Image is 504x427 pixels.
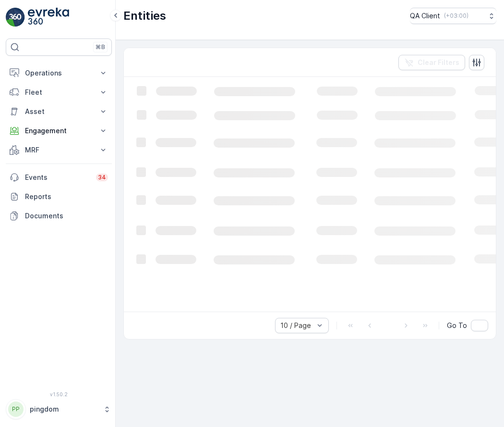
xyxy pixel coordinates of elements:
[28,8,69,27] img: logo_light-DOdMpM7g.png
[398,55,465,70] button: Clear Filters
[25,192,108,201] p: Reports
[96,43,105,51] p: ⌘B
[6,399,112,419] button: PPpingdom
[25,107,93,116] p: Asset
[123,8,166,24] p: Entities
[6,206,112,226] a: Documents
[410,11,440,21] p: QA Client
[25,211,108,221] p: Documents
[25,145,93,155] p: MRF
[25,173,90,182] p: Events
[8,402,24,417] div: PP
[6,168,112,187] a: Events34
[6,391,112,397] span: v 1.50.2
[6,121,112,140] button: Engagement
[444,12,468,20] p: ( +03:00 )
[418,58,459,67] p: Clear Filters
[6,102,112,121] button: Asset
[30,404,98,414] p: pingdom
[6,187,112,206] a: Reports
[6,140,112,160] button: MRF
[410,8,496,24] button: QA Client(+03:00)
[25,88,93,97] p: Fleet
[6,8,25,27] img: logo
[98,174,106,181] p: 34
[25,126,93,136] p: Engagement
[25,68,93,78] p: Operations
[6,83,112,102] button: Fleet
[6,63,112,83] button: Operations
[447,321,467,330] span: Go To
